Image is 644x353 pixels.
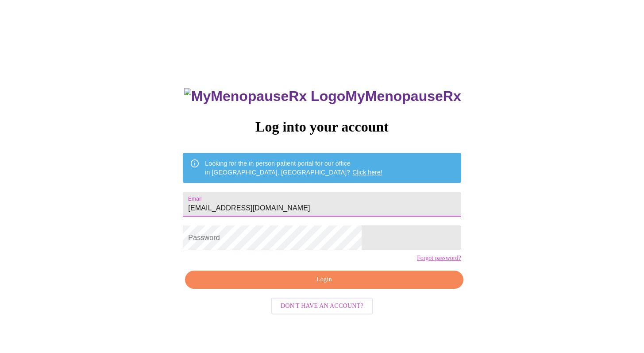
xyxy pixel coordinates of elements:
h3: MyMenopauseRx [184,88,461,105]
button: Login [185,271,463,289]
a: Forgot password? [417,255,461,262]
h3: Log into your account [183,119,461,135]
a: Click here! [352,169,382,176]
span: Don't have an account? [281,301,363,312]
a: Don't have an account? [269,302,375,309]
span: Login [195,274,453,285]
img: MyMenopauseRx Logo [184,88,345,105]
button: Don't have an account? [271,298,373,315]
div: Looking for the in person patient portal for our office in [GEOGRAPHIC_DATA], [GEOGRAPHIC_DATA]? [205,155,382,180]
